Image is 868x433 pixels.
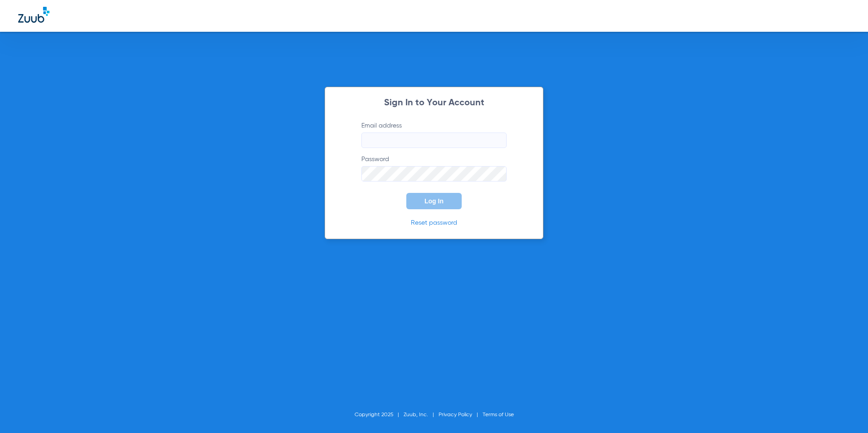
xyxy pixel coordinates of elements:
input: Password [361,166,507,182]
button: Log In [406,193,462,209]
li: Copyright 2025 [355,410,404,419]
a: Privacy Policy [439,412,472,418]
img: Zuub Logo [18,7,49,23]
a: Reset password [411,220,457,226]
h2: Sign In to Your Account [348,98,520,108]
span: Log In [424,197,444,205]
a: Terms of Use [483,412,514,418]
label: Password [361,155,507,182]
label: Email address [361,121,507,148]
input: Email address [361,133,507,148]
li: Zuub, Inc. [404,410,439,419]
